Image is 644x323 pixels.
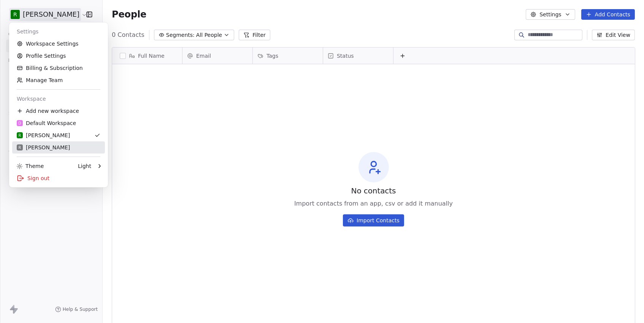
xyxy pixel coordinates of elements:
a: Workspace Settings [12,38,105,50]
div: Light [78,162,91,170]
span: R [19,133,21,138]
div: Add new workspace [12,105,105,117]
span: D [18,120,21,126]
div: Theme [17,162,44,170]
a: Profile Settings [12,50,105,62]
div: Workspace [12,93,105,105]
a: Billing & Subscription [12,62,105,74]
span: R [19,145,21,150]
div: [PERSON_NAME] [17,131,70,139]
div: Sign out [12,172,105,184]
a: Manage Team [12,74,105,86]
div: Default Workspace [17,119,76,127]
div: [PERSON_NAME] [17,144,70,151]
div: Settings [12,25,105,38]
